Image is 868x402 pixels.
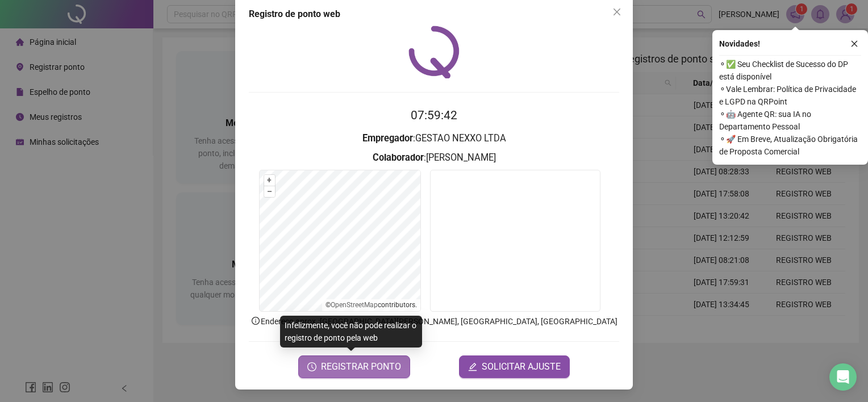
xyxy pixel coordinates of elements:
span: Novidades ! [719,37,760,50]
div: Open Intercom Messenger [829,363,857,391]
span: ⚬ 🤖 Agente QR: sua IA no Departamento Pessoal [719,108,861,133]
time: 07:59:42 [411,108,457,122]
span: ⚬ Vale Lembrar: Política de Privacidade e LGPD na QRPoint [719,83,861,108]
img: QRPoint [408,26,460,78]
span: info-circle [251,316,261,326]
strong: Colaborador [373,152,424,163]
span: edit [468,362,477,371]
button: Close [608,3,626,21]
span: ⚬ ✅ Seu Checklist de Sucesso do DP está disponível [719,58,861,83]
span: close [850,40,858,48]
span: clock-circle [307,362,316,371]
h3: : GESTAO NEXXO LTDA [249,131,619,146]
p: Endereço aprox. : [GEOGRAPHIC_DATA][PERSON_NAME], [GEOGRAPHIC_DATA], [GEOGRAPHIC_DATA] [249,315,619,328]
strong: Empregador [362,133,413,144]
a: OpenStreetMap [331,301,378,309]
div: Registro de ponto web [249,7,619,21]
button: + [264,175,275,186]
span: close [612,7,621,16]
button: – [264,186,275,197]
h3: : [PERSON_NAME] [249,150,619,165]
button: REGISTRAR PONTO [298,355,410,378]
span: REGISTRAR PONTO [321,360,401,374]
li: © contributors. [325,301,417,309]
button: editSOLICITAR AJUSTE [459,355,570,378]
div: Infelizmente, você não pode realizar o registro de ponto pela web [280,316,422,347]
span: ⚬ 🚀 Em Breve, Atualização Obrigatória de Proposta Comercial [719,133,861,158]
span: SOLICITAR AJUSTE [482,360,561,374]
